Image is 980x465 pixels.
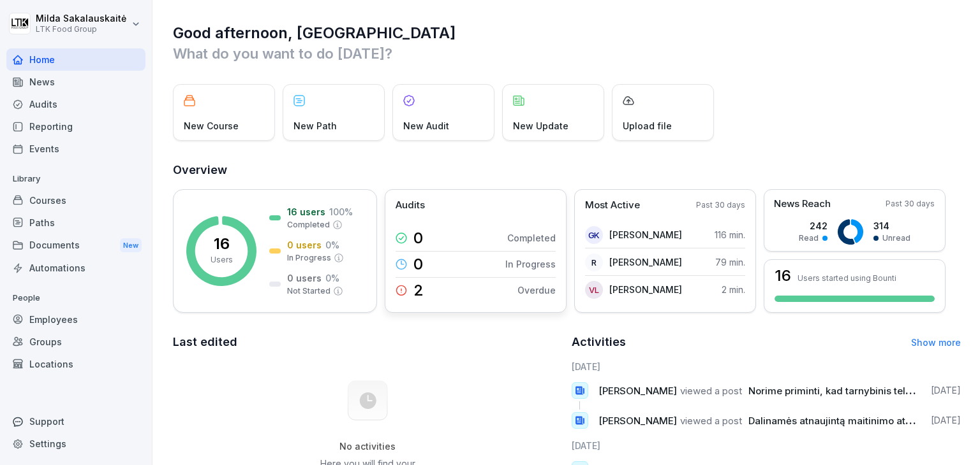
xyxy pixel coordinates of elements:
p: 2 min. [722,283,745,296]
h3: 16 [775,268,791,283]
a: Locations [6,353,145,375]
div: Documents [6,234,145,257]
p: Completed [507,231,556,245]
a: DocumentsNew [6,234,145,257]
p: [PERSON_NAME] [609,228,682,241]
a: Courses [6,189,145,211]
div: VL [585,281,603,299]
a: Automations [6,257,145,279]
p: 0 % [325,238,339,252]
p: Read [799,232,819,244]
p: Users started using Bounti [798,273,896,283]
h6: [DATE] [572,439,961,452]
span: [PERSON_NAME] [598,415,677,427]
p: News Reach [774,197,831,211]
p: New Audit [403,119,449,132]
a: Reporting [6,115,145,138]
p: Completed [287,219,330,231]
p: Upload file [623,119,672,132]
p: New Path [293,119,337,132]
p: 100 % [329,205,353,218]
p: 16 [214,236,230,252]
p: [PERSON_NAME] [609,283,682,296]
p: 314 [873,219,910,232]
p: [PERSON_NAME] [609,255,682,269]
p: 242 [799,219,828,232]
p: Unread [882,232,910,244]
p: In Progress [505,257,556,271]
a: Events [6,138,145,160]
p: Library [6,169,145,189]
p: Milda Sakalauskaitė [36,13,126,24]
a: Settings [6,433,145,455]
p: 116 min. [715,228,745,241]
p: 0 [413,257,423,272]
p: [DATE] [931,384,961,397]
a: Employees [6,308,145,331]
p: Past 30 days [886,198,935,210]
a: Groups [6,331,145,353]
p: Not Started [287,285,330,297]
p: New Update [513,119,568,132]
a: Show more [911,337,961,348]
p: People [6,288,145,308]
p: In Progress [287,252,331,264]
p: 0 [413,231,423,246]
h2: Activities [572,333,626,351]
p: LTK Food Group [36,25,126,34]
p: 0 users [287,271,322,285]
div: R [585,254,603,271]
span: [PERSON_NAME] [598,385,677,397]
p: 16 users [287,205,325,218]
p: 0 % [325,271,339,285]
span: viewed a post [680,415,742,427]
div: Support [6,410,145,433]
p: Overdue [517,283,556,297]
p: 0 users [287,238,322,252]
p: 79 min. [715,255,745,269]
div: GK [585,226,603,244]
a: Audits [6,93,145,115]
h2: Last edited [173,333,563,351]
p: What do you want to do [DATE]? [173,43,961,64]
span: viewed a post [680,385,742,397]
p: [DATE] [931,414,961,427]
p: New Course [184,119,239,132]
h1: Good afternoon, [GEOGRAPHIC_DATA] [173,23,961,43]
p: Most Active [585,198,640,213]
p: 2 [413,283,424,298]
div: New [120,238,142,253]
h5: No activities [303,441,432,452]
p: Past 30 days [696,199,745,211]
p: Audits [396,198,425,213]
h2: Overview [173,161,961,179]
p: Users [211,254,233,266]
a: Paths [6,211,145,234]
a: News [6,71,145,93]
h6: [DATE] [572,360,961,373]
a: Home [6,48,145,71]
